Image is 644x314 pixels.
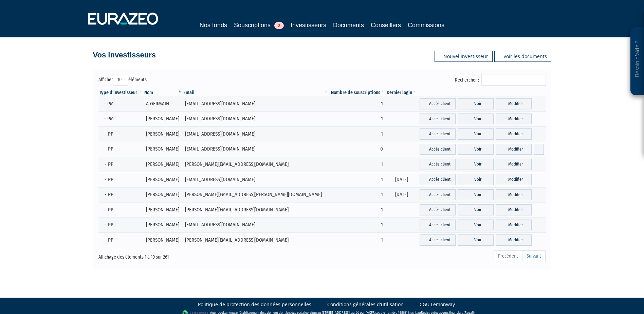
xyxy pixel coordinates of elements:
td: [DATE] [385,187,418,203]
td: - PP [98,142,144,157]
a: Conseillers [371,20,401,30]
h4: Vos investisseurs [93,51,156,59]
a: Voir [458,204,494,215]
label: Afficher éléments [98,74,147,86]
td: [PERSON_NAME] [144,172,183,187]
span: 2 [274,22,284,29]
div: Affichage des éléments 1 à 10 sur 261 [98,250,279,261]
td: [PERSON_NAME] [144,187,183,203]
a: Modifier [496,204,532,215]
a: Suivant [522,250,546,262]
td: 0 [329,142,385,157]
a: Voir [458,128,494,140]
a: Voir [458,234,494,246]
td: 1 [329,96,385,111]
td: [PERSON_NAME] [144,142,183,157]
td: 1 [329,126,385,142]
td: [DATE] [385,172,418,187]
td: [PERSON_NAME][EMAIL_ADDRESS][DOMAIN_NAME] [183,202,329,217]
a: Voir [458,189,494,200]
td: A GERMAIN [144,96,183,111]
td: 1 [329,187,385,203]
td: [PERSON_NAME] [144,111,183,127]
a: Modifier [496,144,532,155]
a: Modifier [496,98,532,109]
a: Accès client [420,204,456,215]
a: Voir [458,98,494,109]
th: Dernier login : activer pour trier la colonne par ordre croissant [385,89,418,96]
td: [EMAIL_ADDRESS][DOMAIN_NAME] [183,96,329,111]
a: Investisseurs [291,20,326,31]
a: Souscriptions2 [234,20,284,30]
a: Accès client [420,98,456,109]
a: Modifier [496,234,532,246]
td: [PERSON_NAME] [144,217,183,233]
td: - PP [98,232,144,248]
td: 1 [329,232,385,248]
td: [EMAIL_ADDRESS][DOMAIN_NAME] [183,126,329,142]
a: Nouvel investisseur [435,51,493,62]
a: Nos fonds [200,20,227,30]
td: - PM [98,96,144,111]
a: Conditions générales d'utilisation [327,301,404,308]
td: 1 [329,202,385,217]
td: [PERSON_NAME] [144,232,183,248]
a: Modifier [496,174,532,185]
td: [PERSON_NAME] [144,202,183,217]
a: Supprimer [534,144,544,155]
a: Modifier [496,189,532,200]
th: Email : activer pour trier la colonne par ordre croissant [183,89,329,96]
a: Modifier [496,114,532,125]
a: Documents [333,20,364,30]
a: Accès client [420,220,456,231]
a: Accès client [420,159,456,170]
a: Modifier [496,220,532,231]
a: Voir [458,159,494,170]
th: Type d'investisseur : activer pour trier la colonne par ordre croissant [98,89,144,96]
td: - PP [98,126,144,142]
a: Politique de protection des données personnelles [198,301,311,308]
a: Voir [458,114,494,125]
td: 1 [329,111,385,127]
a: Accès client [420,144,456,155]
label: Rechercher : [455,74,546,86]
th: &nbsp; [418,89,546,96]
th: Nombre de souscriptions : activer pour trier la colonne par ordre croissant [329,89,385,96]
a: Accès client [420,174,456,185]
a: Voir les documents [494,51,551,62]
a: Voir [458,144,494,155]
a: Accès client [420,189,456,200]
input: Rechercher : [481,74,546,86]
select: Afficheréléments [113,74,128,86]
td: [EMAIL_ADDRESS][DOMAIN_NAME] [183,142,329,157]
td: - PP [98,202,144,217]
td: 1 [329,172,385,187]
a: Modifier [496,159,532,170]
td: [PERSON_NAME] [144,126,183,142]
td: [EMAIL_ADDRESS][DOMAIN_NAME] [183,172,329,187]
td: [EMAIL_ADDRESS][DOMAIN_NAME] [183,111,329,127]
td: [PERSON_NAME][EMAIL_ADDRESS][DOMAIN_NAME] [183,157,329,172]
td: [PERSON_NAME][EMAIL_ADDRESS][PERSON_NAME][DOMAIN_NAME] [183,187,329,203]
td: 1 [329,157,385,172]
p: Besoin d'aide ? [633,31,641,92]
a: Accès client [420,234,456,246]
td: [EMAIL_ADDRESS][DOMAIN_NAME] [183,217,329,233]
a: Modifier [496,128,532,140]
td: - PP [98,172,144,187]
a: Voir [458,174,494,185]
td: - PP [98,157,144,172]
th: Nom : activer pour trier la colonne par ordre d&eacute;croissant [144,89,183,96]
a: CGU Lemonway [420,301,455,308]
td: - PP [98,187,144,203]
a: Accès client [420,114,456,125]
td: 1 [329,217,385,233]
img: 1732889491-logotype_eurazeo_blanc_rvb.png [88,13,158,25]
a: Accès client [420,128,456,140]
td: [PERSON_NAME][EMAIL_ADDRESS][DOMAIN_NAME] [183,232,329,248]
a: Commissions [408,20,444,30]
td: - PP [98,217,144,233]
td: - PM [98,111,144,127]
a: Voir [458,220,494,231]
td: [PERSON_NAME] [144,157,183,172]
